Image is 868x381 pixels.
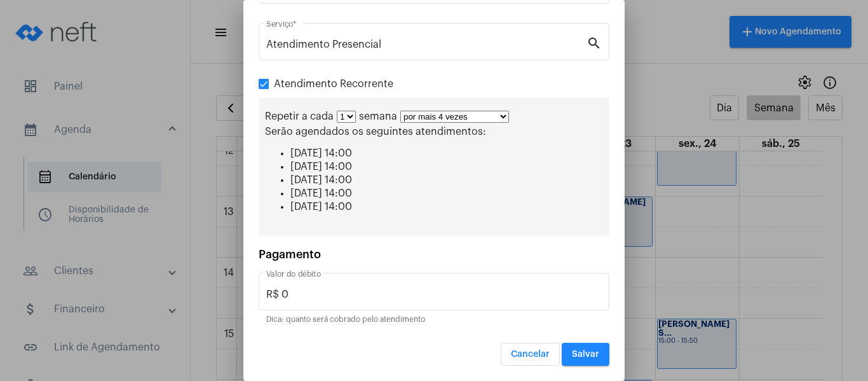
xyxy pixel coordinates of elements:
[290,188,352,198] span: [DATE] 14:00
[266,315,425,324] mat-hint: Dica: quanto será cobrado pelo atendimento
[290,175,352,185] span: [DATE] 14:00
[562,343,609,366] button: Salvar
[572,350,599,359] span: Salvar
[274,76,393,92] span: Atendimento Recorrente
[511,350,550,359] span: Cancelar
[266,289,602,300] input: Valor
[259,249,321,260] span: Pagamento
[359,111,397,121] span: semana
[290,202,352,212] span: [DATE] 14:00
[501,343,560,366] button: Cancelar
[265,111,334,121] span: Repetir a cada
[266,39,587,50] input: Pesquisar serviço
[290,162,352,172] span: [DATE] 14:00
[265,127,486,137] span: Serão agendados os seguintes atendimentos:
[587,35,602,50] mat-icon: search
[290,148,352,158] span: [DATE] 14:00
